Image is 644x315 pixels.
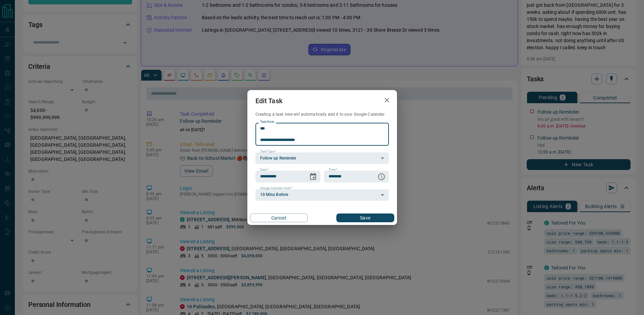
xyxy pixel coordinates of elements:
button: Cancel [250,213,308,222]
button: Choose date, selected date is Oct 15, 2025 [306,170,320,183]
div: 10 Mins Before [255,189,389,201]
label: Task Type [260,149,276,154]
h2: Edit Task [247,90,290,112]
button: Choose time, selected time is 6:00 AM [375,170,388,183]
p: Creating a task here will automatically add it to your Google Calendar. [255,112,389,117]
label: Task Note [260,120,274,124]
div: Follow up Reminder [255,152,389,164]
label: Google Calendar Alert [260,186,293,191]
label: Time [329,168,337,172]
label: Date [260,168,269,172]
button: Save [336,213,394,222]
